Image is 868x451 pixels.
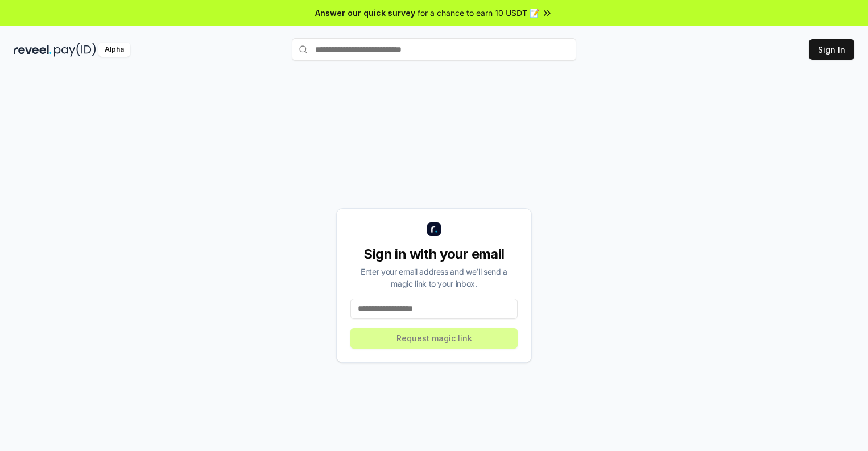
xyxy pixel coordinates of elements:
[809,39,854,60] button: Sign In
[427,222,441,236] img: logo_small
[418,7,539,19] span: for a chance to earn 10 USDT 📝
[14,43,52,57] img: reveel_dark
[350,245,518,263] div: Sign in with your email
[315,7,415,19] span: Answer our quick survey
[98,43,130,57] div: Alpha
[350,266,518,289] div: Enter your email address and we’ll send a magic link to your inbox.
[54,43,96,57] img: pay_id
